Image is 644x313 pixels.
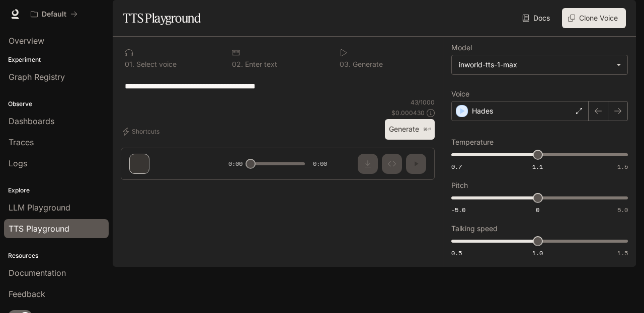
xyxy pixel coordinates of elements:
p: Model [451,44,472,51]
p: 0 1 . [125,61,134,68]
span: 1.0 [532,249,543,257]
a: Docs [520,8,554,28]
p: Hades [472,106,493,116]
p: ⌘⏎ [423,127,431,133]
p: Select voice [134,61,177,68]
p: Temperature [451,139,494,146]
p: Default [42,10,66,19]
p: 0 2 . [232,61,243,68]
p: Enter text [243,61,277,68]
p: Generate [351,61,383,68]
div: inworld-tts-1-max [452,55,627,74]
button: Clone Voice [562,8,626,28]
p: 0 3 . [340,61,351,68]
span: -5.0 [451,205,465,214]
span: 0.5 [451,249,462,257]
div: inworld-tts-1-max [459,60,611,70]
button: All workspaces [26,4,82,24]
h1: TTS Playground [123,8,201,28]
button: Generate⌘⏎ [385,119,435,140]
button: Shortcuts [121,124,164,140]
span: 0 [536,205,539,214]
p: Voice [451,90,469,97]
span: 1.5 [617,162,628,171]
p: $ 0.000430 [391,109,425,117]
p: 43 / 1000 [411,98,435,107]
span: 0.7 [451,162,462,171]
span: 1.1 [532,162,543,171]
p: Talking speed [451,225,498,232]
p: Pitch [451,182,468,189]
span: 1.5 [617,249,628,257]
span: 5.0 [617,205,628,214]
